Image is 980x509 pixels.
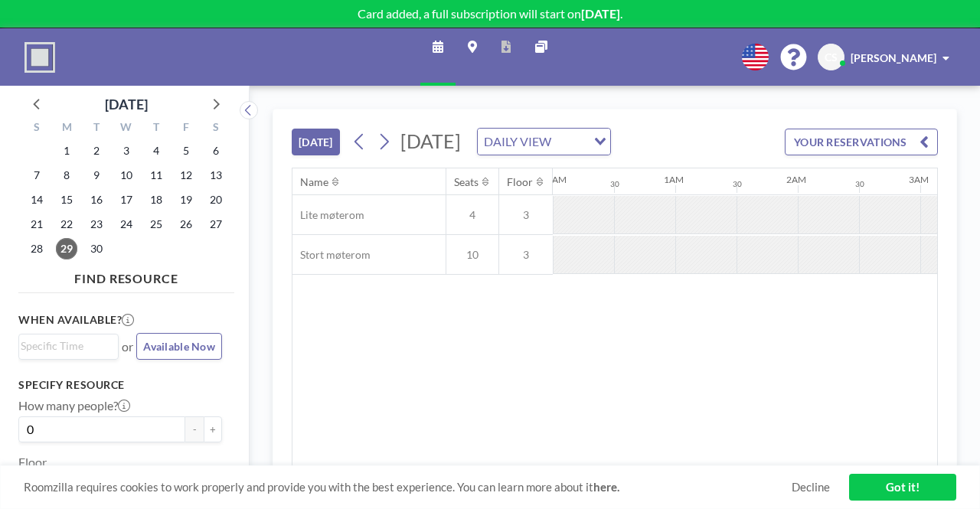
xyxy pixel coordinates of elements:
div: 3AM [909,174,929,185]
div: 2AM [786,174,806,185]
span: Friday, September 12, 2025 [175,165,197,186]
button: - [185,416,204,442]
span: Stort møterom [292,248,371,262]
div: Search for option [478,129,610,155]
span: Thursday, September 18, 2025 [145,189,167,210]
span: [DATE] [400,129,461,152]
span: Monday, September 8, 2025 [56,165,77,186]
span: Friday, September 19, 2025 [175,189,197,210]
span: Monday, September 22, 2025 [56,214,77,235]
span: Sunday, September 28, 2025 [26,238,47,259]
span: Monday, September 1, 2025 [56,140,77,162]
span: Wednesday, September 10, 2025 [116,165,137,186]
div: W [112,119,142,139]
span: 3 [499,208,553,222]
span: Thursday, September 11, 2025 [145,165,167,186]
div: S [22,119,52,139]
div: Floor [507,175,533,189]
h3: Specify resource [18,378,222,392]
span: 3 [499,248,553,262]
span: [PERSON_NAME] [851,51,936,64]
span: Tuesday, September 30, 2025 [86,238,107,259]
span: Monday, September 29, 2025 [56,238,77,259]
span: Friday, September 26, 2025 [175,214,197,235]
div: 30 [610,179,619,189]
span: Sunday, September 21, 2025 [26,214,47,235]
span: Saturday, September 6, 2025 [205,140,227,162]
a: Decline [792,480,830,494]
input: Search for option [21,338,109,354]
div: M [52,119,82,139]
span: Friday, September 5, 2025 [175,140,197,162]
span: Tuesday, September 9, 2025 [86,165,107,186]
input: Search for option [556,132,585,152]
span: Wednesday, September 24, 2025 [116,214,137,235]
div: Seats [454,175,479,189]
span: DAILY VIEW [481,132,554,152]
div: S [201,119,230,139]
span: Thursday, September 25, 2025 [145,214,167,235]
span: Sunday, September 14, 2025 [26,189,47,210]
button: Available Now [136,333,222,360]
div: 1AM [664,174,684,185]
button: + [204,416,222,442]
span: Wednesday, September 3, 2025 [116,140,137,162]
span: CS [825,51,838,64]
label: Floor [18,455,47,470]
button: YOUR RESERVATIONS [785,129,938,155]
h4: FIND RESOURCE [18,265,234,286]
span: 10 [446,248,498,262]
b: [DATE] [581,6,620,21]
span: Thursday, September 4, 2025 [145,140,167,162]
div: Search for option [19,334,118,357]
div: 30 [733,179,742,189]
span: Lite møterom [292,208,364,222]
label: How many people? [18,398,130,413]
span: Tuesday, September 16, 2025 [86,189,107,210]
span: Saturday, September 20, 2025 [205,189,227,210]
span: Monday, September 15, 2025 [56,189,77,210]
button: [DATE] [292,129,340,155]
div: F [171,119,201,139]
span: Available Now [143,340,215,353]
div: T [141,119,171,139]
span: Tuesday, September 2, 2025 [86,140,107,162]
div: 12AM [541,174,567,185]
a: Got it! [849,474,956,501]
div: Name [300,175,328,189]
img: organization-logo [24,42,55,73]
div: [DATE] [105,93,148,115]
div: 30 [855,179,864,189]
span: Saturday, September 27, 2025 [205,214,227,235]
span: Wednesday, September 17, 2025 [116,189,137,210]
div: T [82,119,112,139]
span: 4 [446,208,498,222]
span: Sunday, September 7, 2025 [26,165,47,186]
span: Saturday, September 13, 2025 [205,165,227,186]
span: or [122,339,133,354]
a: here. [593,480,619,494]
span: Tuesday, September 23, 2025 [86,214,107,235]
span: Roomzilla requires cookies to work properly and provide you with the best experience. You can lea... [24,480,792,494]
